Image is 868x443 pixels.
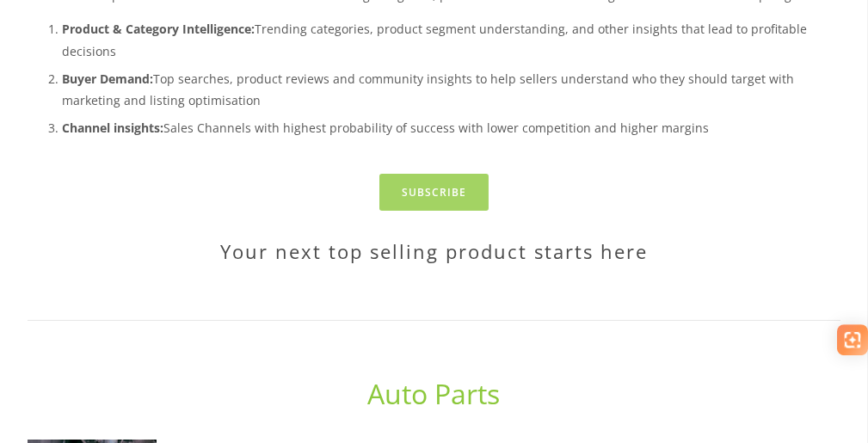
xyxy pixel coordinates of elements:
strong: Buyer Demand: [62,71,153,87]
a: Subscribe [379,174,489,211]
p: Top searches, product reviews and community insights to help sellers understand who they should t... [62,68,840,111]
p: Trending categories, product segment understanding, and other insights that lead to profitable de... [62,18,840,61]
h2: Your next top selling product starts here [28,240,840,262]
p: Sales Channels with highest probability of success with lower competition and higher margins [62,117,840,138]
strong: Product & Category Intelligence: [62,21,255,37]
a: Auto Parts [368,375,501,412]
strong: Channel insights: [62,120,163,136]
